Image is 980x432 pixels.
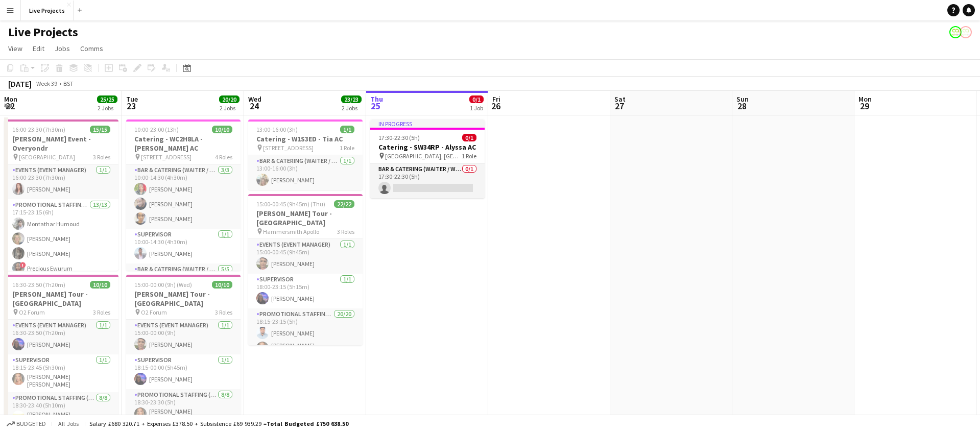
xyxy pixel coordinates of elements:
[126,119,241,271] app-job-card: 10:00-23:00 (13h)10/10Catering - WC2H8LA - [PERSON_NAME] AC [STREET_ADDRESS]4 RolesBar & Catering...
[4,320,118,354] app-card-role: Events (Event Manager)1/116:30-23:50 (7h20m)[PERSON_NAME]
[12,126,65,133] span: 16:00-23:30 (7h30m)
[248,134,363,143] h3: Catering - W1S3ED - Tia AC
[4,134,118,153] h3: [PERSON_NAME] Event - Overyondr
[21,1,74,20] button: Live Projects
[63,80,74,87] div: BST
[8,44,22,53] span: View
[20,262,26,268] span: !
[55,44,70,53] span: Jobs
[248,194,363,345] app-job-card: 15:00-00:45 (9h45m) (Thu)22/22[PERSON_NAME] Tour - [GEOGRAPHIC_DATA] Hammersmith Apollo3 RolesEve...
[126,320,241,354] app-card-role: Events (Event Manager)1/115:00-00:00 (9h)[PERSON_NAME]
[34,80,59,87] span: Week 39
[858,94,872,104] span: Mon
[220,104,239,112] div: 2 Jobs
[56,420,81,427] span: All jobs
[462,152,476,160] span: 1 Role
[215,308,232,316] span: 3 Roles
[80,44,103,53] span: Comms
[4,290,118,308] h3: [PERSON_NAME] Tour - [GEOGRAPHIC_DATA]
[12,281,65,289] span: 16:30-23:50 (7h20m)
[248,155,363,190] app-card-role: Bar & Catering (Waiter / waitress)1/113:00-16:00 (3h)[PERSON_NAME]
[219,95,240,103] span: 20/20
[126,290,241,308] h3: [PERSON_NAME] Tour - [GEOGRAPHIC_DATA]
[267,420,348,427] span: Total Budgeted £750 638.50
[340,126,354,133] span: 1/1
[16,420,46,427] span: Budgeted
[97,95,117,103] span: 25/25
[248,119,363,190] div: 13:00-16:00 (3h)1/1Catering - W1S3ED - Tia AC [STREET_ADDRESS]1 RoleBar & Catering (Waiter / wait...
[4,275,118,426] app-job-card: 16:30-23:50 (7h20m)10/10[PERSON_NAME] Tour - [GEOGRAPHIC_DATA] O2 Forum3 RolesEvents (Event Manag...
[126,134,241,153] h3: Catering - WC2H8LA - [PERSON_NAME] AC
[248,239,363,274] app-card-role: Events (Event Manager)1/115:00-00:45 (9h45m)[PERSON_NAME]
[4,42,27,55] a: View
[334,200,354,208] span: 22/22
[370,163,485,198] app-card-role: Bar & Catering (Waiter / waitress)0/117:30-22:30 (5h)
[369,100,383,112] span: 25
[8,79,32,89] div: [DATE]
[33,44,44,53] span: Edit
[247,100,261,112] span: 24
[215,153,232,161] span: 4 Roles
[126,94,138,104] span: Tue
[126,354,241,389] app-card-role: Supervisor1/118:15-00:00 (5h45m)[PERSON_NAME]
[256,200,325,208] span: 15:00-00:45 (9h45m) (Thu)
[378,134,420,141] span: 17:30-22:30 (5h)
[614,94,626,104] span: Sat
[491,100,500,112] span: 26
[4,199,118,415] app-card-role: Promotional Staffing (Exhibition Host)13/1317:15-23:15 (6h)Montathar Humoud[PERSON_NAME][PERSON_N...
[19,308,45,316] span: O2 Forum
[340,144,354,152] span: 1 Role
[29,42,49,55] a: Edit
[342,104,361,112] div: 2 Jobs
[8,25,78,40] h1: Live Projects
[337,228,354,235] span: 3 Roles
[5,418,47,429] button: Budgeted
[248,274,363,308] app-card-role: Supervisor1/118:00-23:15 (5h15m)[PERSON_NAME]
[134,281,192,289] span: 15:00-00:00 (9h) (Wed)
[248,94,261,104] span: Wed
[736,94,749,104] span: Sun
[126,164,241,229] app-card-role: Bar & Catering (Waiter / waitress)3/310:00-14:30 (4h30m)[PERSON_NAME][PERSON_NAME][PERSON_NAME]
[263,144,314,152] span: [STREET_ADDRESS]
[492,94,500,104] span: Fri
[212,126,232,133] span: 10/10
[470,104,483,112] div: 1 Job
[248,209,363,227] h3: [PERSON_NAME] Tour - [GEOGRAPHIC_DATA]
[469,95,484,103] span: 0/1
[19,153,75,161] span: [GEOGRAPHIC_DATA]
[3,100,17,112] span: 22
[256,126,298,133] span: 13:00-16:00 (3h)
[141,308,167,316] span: O2 Forum
[263,228,319,235] span: Hammersmith Apollo
[341,95,362,103] span: 23/23
[93,308,110,316] span: 3 Roles
[370,119,485,198] app-job-card: In progress17:30-22:30 (5h)0/1Catering - SW34RP - Alyssa AC [GEOGRAPHIC_DATA], [GEOGRAPHIC_DATA]1...
[4,119,118,271] app-job-card: 16:00-23:30 (7h30m)15/15[PERSON_NAME] Event - Overyondr [GEOGRAPHIC_DATA]3 RolesEvents (Event Man...
[93,153,110,161] span: 3 Roles
[126,275,241,426] app-job-card: 15:00-00:00 (9h) (Wed)10/10[PERSON_NAME] Tour - [GEOGRAPHIC_DATA] O2 Forum3 RolesEvents (Event Ma...
[960,26,972,38] app-user-avatar: Activ8 Staffing
[857,100,872,112] span: 29
[125,100,138,112] span: 23
[949,26,962,38] app-user-avatar: Activ8 Staffing
[613,100,626,112] span: 27
[370,142,485,152] h3: Catering - SW34RP - Alyssa AC
[370,94,383,104] span: Thu
[212,281,232,289] span: 10/10
[462,134,476,141] span: 0/1
[98,104,117,112] div: 2 Jobs
[141,153,192,161] span: [STREET_ADDRESS]
[89,420,348,427] div: Salary £680 320.71 + Expenses £378.50 + Subsistence £69 939.29 =
[126,229,241,263] app-card-role: Supervisor1/110:00-14:30 (4h30m)[PERSON_NAME]
[385,152,462,160] span: [GEOGRAPHIC_DATA], [GEOGRAPHIC_DATA]
[4,354,118,392] app-card-role: Supervisor1/118:15-23:45 (5h30m)[PERSON_NAME] [PERSON_NAME]
[76,42,107,55] a: Comms
[90,281,110,289] span: 10/10
[370,119,485,128] div: In progress
[134,126,179,133] span: 10:00-23:00 (13h)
